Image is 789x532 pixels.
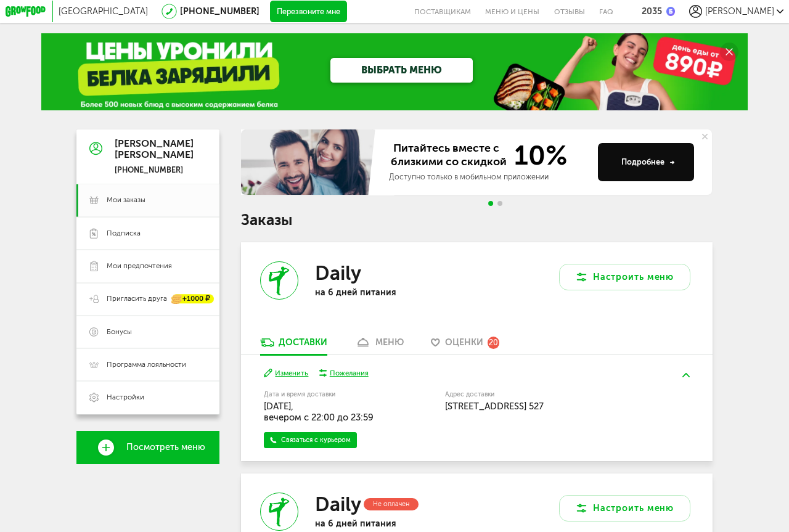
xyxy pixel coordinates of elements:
[264,391,389,398] label: Дата и время доставки
[264,432,357,449] a: Связаться с курьером
[107,195,145,205] span: Мои заказы
[241,213,712,227] h1: Заказы
[315,287,457,298] p: на 6 дней питания
[270,1,346,23] button: Перезвоните мне
[107,229,141,239] span: Подписка
[315,261,361,285] h3: Daily
[76,217,219,250] a: Подписка
[509,142,568,169] span: 10%
[682,373,690,377] img: arrow-up-green.5eb5f82.svg
[264,401,374,424] span: [DATE], вечером c 22:00 до 23:59
[642,6,662,17] div: 2035
[621,157,674,168] div: Подробнее
[559,264,690,290] button: Настроить меню
[279,337,327,348] div: Доставки
[559,495,690,522] button: Настроить меню
[445,401,544,412] span: [STREET_ADDRESS] 527
[315,493,361,516] h3: Daily
[107,294,167,304] span: Пригласить друга
[76,381,219,414] a: Настройки
[76,348,219,381] a: Программа лояльности
[666,7,675,15] img: bonus_b.cdccf46.png
[107,393,144,403] span: Настройки
[488,201,493,206] span: Go to slide 1
[180,6,260,17] a: [PHONE_NUMBER]
[76,431,219,464] a: Посмотреть меню
[241,129,378,195] img: family-banner.579af9d.jpg
[107,327,132,337] span: Бонусы
[264,368,309,379] button: Изменить
[76,316,219,348] a: Бонусы
[389,171,589,182] div: Доступно только в мобильном приложении
[488,337,500,349] div: 20
[126,443,205,452] span: Посмотреть меню
[115,165,194,175] div: [PHONE_NUMBER]
[172,295,214,304] div: +1000 ₽
[107,360,186,370] span: Программа лояльности
[445,337,483,348] span: Оценки
[255,337,333,354] a: Доставки
[389,142,509,169] span: Питайтесь вместе с близкими со скидкой
[364,498,419,510] div: Не оплачен
[598,143,693,181] button: Подробнее
[425,337,505,354] a: Оценки 20
[330,58,473,83] a: ВЫБРАТЬ МЕНЮ
[59,6,148,17] span: [GEOGRAPHIC_DATA]
[319,368,369,378] button: Пожелания
[76,184,219,217] a: Мои заказы
[76,250,219,282] a: Мои предпочтения
[350,337,409,354] a: меню
[375,337,404,348] div: меню
[330,368,369,378] div: Пожелания
[445,391,650,398] label: Адрес доставки
[705,6,774,17] span: [PERSON_NAME]
[497,201,502,206] span: Go to slide 2
[107,261,172,271] span: Мои предпочтения
[76,283,219,316] a: Пригласить друга +1000 ₽
[115,138,194,160] div: [PERSON_NAME] [PERSON_NAME]
[315,518,457,529] p: на 6 дней питания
